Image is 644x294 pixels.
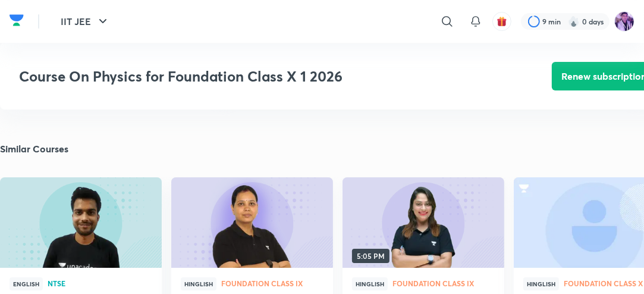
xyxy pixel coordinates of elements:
a: NTSE [48,280,152,288]
span: 5:05 PM [352,249,389,263]
img: new-thumbnail [169,177,334,269]
img: streak [568,15,580,27]
span: Hinglish [352,277,388,290]
span: English [10,277,43,290]
a: new-thumbnail5:05 PM [343,177,504,268]
button: IIT JEE [54,10,117,33]
img: new-thumbnail [341,177,505,269]
img: avatar [497,16,507,27]
button: avatar [492,12,511,31]
a: Company Logo [10,11,24,32]
span: NTSE [48,280,152,287]
img: preeti Tripathi [614,11,634,32]
h3: Course On Physics for Foundation Class X 1 2026 [19,68,485,85]
span: Foundation Class IX [392,280,495,287]
img: Company Logo [10,11,24,29]
span: Hinglish [181,277,216,290]
a: Foundation Class IX [392,280,495,288]
span: Hinglish [523,277,559,290]
a: Foundation Class IX [221,280,323,288]
span: Foundation Class IX [221,280,323,287]
a: new-thumbnail [171,177,333,268]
